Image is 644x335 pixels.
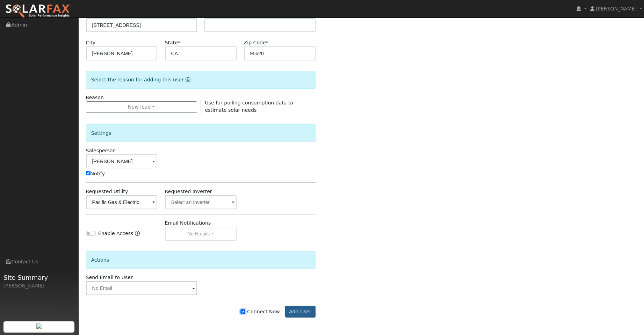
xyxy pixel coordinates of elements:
input: Select a User [86,154,158,168]
label: Zip Code [244,39,268,46]
label: Send Email to User [86,274,133,281]
input: Connect Now [240,309,245,314]
label: Requested Inverter [165,188,212,195]
label: City [86,39,96,46]
label: State [165,39,180,46]
label: Requested Utility [86,188,128,195]
label: Connect Now [240,308,280,315]
div: Select the reason for adding this user [86,71,316,89]
span: Required [178,40,180,45]
label: Reason [86,94,104,101]
input: Select an Inverter [165,195,237,209]
input: No Email [86,281,197,295]
span: Use for pulling consumption data to estimate solar needs [205,100,293,113]
label: Email Notifications [165,219,211,227]
a: Reason for new user [184,77,190,82]
a: Enable Access [135,230,140,241]
div: Settings [86,124,316,142]
label: Enable Access [98,230,133,237]
label: Notify [86,170,105,177]
div: Actions [86,251,316,269]
span: [PERSON_NAME] [596,6,637,12]
span: Required [266,40,268,45]
input: Notify [86,171,91,175]
img: retrieve [36,323,42,329]
span: Site Summary [3,273,75,282]
div: [PERSON_NAME] [3,282,75,290]
input: Select a Utility [86,195,158,209]
button: New lead [86,101,197,113]
button: Add User [285,306,316,318]
label: Salesperson [86,147,116,154]
img: SolarFax [5,4,71,19]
